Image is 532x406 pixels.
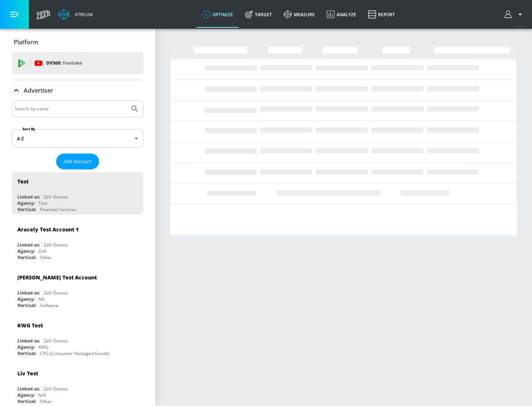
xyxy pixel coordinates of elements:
[321,1,362,28] a: Analyze
[21,127,37,131] label: Sort By
[24,86,53,94] p: Advertiser
[14,38,38,46] p: Platform
[17,296,35,302] div: Agency:
[17,350,36,357] div: Vertical:
[12,268,143,310] div: [PERSON_NAME] Test AccountLinked as:Zefr DemosAgency:NAVertical:Software
[44,194,68,200] div: Zefr Demos
[17,200,35,206] div: Agency:
[40,254,52,261] div: Other
[17,302,36,309] div: Vertical:
[17,344,35,350] div: Agency:
[12,220,143,262] div: Aracely Test Account 1Linked as:Zefr DemosAgency:ZefrVertical:Other
[40,398,52,405] div: Other
[17,274,97,281] div: [PERSON_NAME] Test Account
[12,172,143,214] div: TestLinked as:Zefr DemosAgency:TestVertical:Financial Services
[17,386,40,392] div: Linked as:
[12,32,143,52] div: Platform
[44,338,68,344] div: Zefr Demos
[197,1,239,28] a: optimize
[44,290,68,296] div: Zefr Demos
[17,178,28,185] div: Test
[62,59,82,67] p: Youtube
[17,226,79,233] div: Aracely Test Account 1
[17,290,40,296] div: Linked as:
[17,338,40,344] div: Linked as:
[38,344,48,350] div: KWG
[44,242,68,248] div: Zefr Demos
[12,129,143,148] div: A-Z
[239,1,278,28] a: Target
[64,157,92,166] span: Add Account
[38,248,47,254] div: Zefr
[362,1,401,28] a: Report
[17,370,38,377] div: Liv Test
[58,9,93,20] a: Atrium
[46,59,82,67] p: DV360:
[12,316,143,358] div: KWG TestLinked as:Zefr DemosAgency:KWGVertical:CPG (Consumer Packaged Goods)
[56,154,99,169] button: Add Account
[44,386,68,392] div: Zefr Demos
[17,194,40,200] div: Linked as:
[12,52,143,74] div: DV360: Youtube
[38,296,45,302] div: NA
[278,1,321,28] a: measure
[15,104,127,114] input: Search by name
[17,322,43,329] div: KWG Test
[17,398,36,405] div: Vertical:
[72,11,93,18] div: Atrium
[38,392,46,398] div: N/A
[17,206,36,213] div: Vertical:
[40,302,58,309] div: Software
[17,242,40,248] div: Linked as:
[17,254,36,261] div: Vertical:
[40,206,76,213] div: Financial Services
[514,24,525,28] span: v 4.24.0
[17,248,35,254] div: Agency:
[12,80,143,101] div: Advertiser
[38,200,47,206] div: Test
[17,392,35,398] div: Agency:
[40,350,110,357] div: CPG (Consumer Packaged Goods)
